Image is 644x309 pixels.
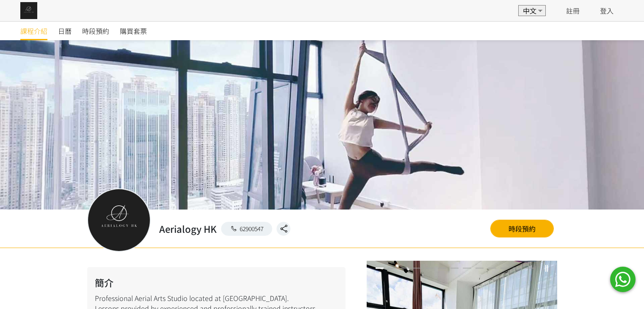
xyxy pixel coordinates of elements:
[82,22,109,40] a: 時段預約
[600,6,614,16] a: 登入
[120,22,147,40] a: 購買套票
[566,6,580,16] a: 註冊
[20,26,47,36] span: 課程介紹
[95,276,338,290] h2: 簡介
[490,220,554,237] a: 時段預約
[20,22,47,40] a: 課程介紹
[159,222,217,236] h2: Aerialogy HK
[82,26,109,36] span: 時段預約
[221,222,273,236] a: 62900547
[20,2,37,19] img: img_61c0148bb0266
[58,22,72,40] a: 日曆
[58,26,72,36] span: 日曆
[120,26,147,36] span: 購買套票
